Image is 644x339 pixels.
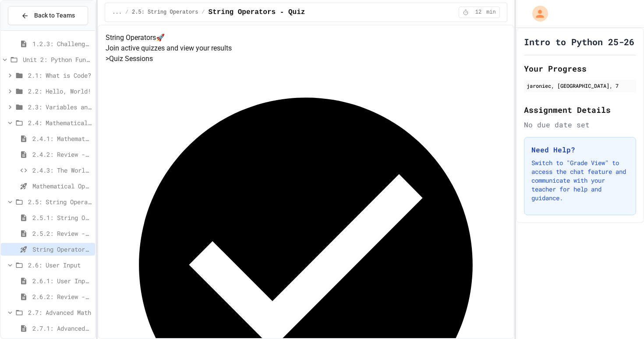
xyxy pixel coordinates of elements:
[8,6,88,25] button: Back to Teams
[28,118,92,127] span: 2.4: Mathematical Operators
[28,102,92,112] span: 2.3: Variables and Data Types
[32,245,92,254] span: String Operators - Quiz
[524,119,636,130] div: No due date set
[28,197,92,206] span: 2.5: String Operators
[32,39,92,48] span: 1.2.3: Challenge Problem - The Bridge
[28,87,92,96] span: 2.2: Hello, World!
[106,32,506,43] h4: String Operators 🚀
[112,9,122,16] span: ...
[125,9,128,16] span: /
[106,54,506,64] h5: > Quiz Sessions
[28,308,92,317] span: 2.7: Advanced Math
[523,4,550,24] div: My Account
[32,181,92,191] span: Mathematical Operators - Quiz
[531,159,629,202] p: Switch to "Grade View" to access the chat feature and communicate with your teacher for help and ...
[106,43,506,54] p: Join active quizzes and view your results
[28,71,92,80] span: 2.1: What is Code?
[209,7,305,18] span: String Operators - Quiz
[524,104,636,116] h2: Assignment Details
[202,9,205,16] span: /
[32,150,92,159] span: 2.4.2: Review - Mathematical Operators
[32,229,92,238] span: 2.5.2: Review - String Operators
[132,9,198,16] span: 2.5: String Operators
[32,213,92,222] span: 2.5.1: String Operators
[23,55,92,64] span: Unit 2: Python Fundamentals
[32,324,92,333] span: 2.7.1: Advanced Math
[32,276,92,285] span: 2.6.1: User Input
[32,134,92,143] span: 2.4.1: Mathematical Operators
[524,62,636,75] h2: Your Progress
[32,166,92,175] span: 2.4.3: The World's Worst [PERSON_NAME] Market
[531,144,629,155] h3: Need Help?
[34,11,75,20] span: Back to Teams
[527,82,633,90] div: jaroniec, [GEOGRAPHIC_DATA], 7
[486,9,496,16] span: min
[32,292,92,301] span: 2.6.2: Review - User Input
[524,36,634,48] h1: Intro to Python 25-26
[28,260,92,270] span: 2.6: User Input
[471,9,485,16] span: 12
